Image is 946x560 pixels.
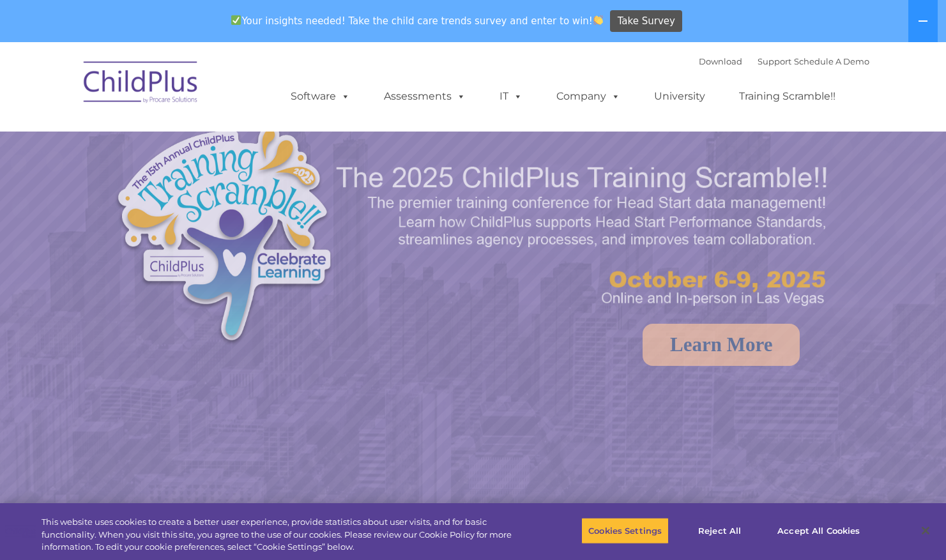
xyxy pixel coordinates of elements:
[794,56,869,66] a: Schedule A Demo
[77,52,205,116] img: ChildPlus by Procare Solutions
[278,84,363,109] a: Software
[643,324,800,366] a: Learn More
[758,56,791,66] a: Support
[680,517,759,544] button: Reject All
[641,84,718,109] a: University
[487,84,535,109] a: IT
[581,517,669,544] button: Cookies Settings
[726,84,848,109] a: Training Scramble!!
[912,517,940,545] button: Close
[770,517,867,544] button: Accept All Cookies
[226,8,609,33] span: Your insights needed! Take the child care trends survey and enter to win!
[231,15,241,25] img: ✅
[610,10,682,33] a: Take Survey
[42,516,521,554] div: This website uses cookies to create a better user experience, provide statistics about user visit...
[544,84,633,109] a: Company
[618,10,675,33] span: Take Survey
[371,84,478,109] a: Assessments
[699,56,742,66] a: Download
[699,56,869,66] font: |
[593,15,603,25] img: 👏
